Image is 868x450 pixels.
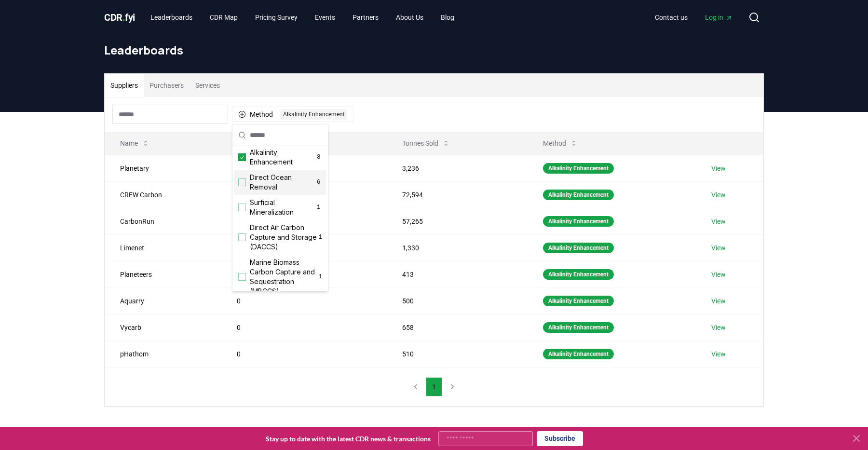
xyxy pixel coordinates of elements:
td: 3,236 [387,155,528,181]
span: 1 [319,233,322,241]
button: 1 [426,377,442,396]
button: Tonnes Sold [394,134,458,153]
td: Planetary [105,155,221,181]
td: Planeteers [105,261,221,287]
a: Blog [433,9,462,26]
td: Aquarry [105,287,221,314]
td: 0 [221,287,387,314]
h1: Leaderboards [104,42,764,58]
td: 21 [221,208,387,234]
span: 8 [315,153,322,161]
td: 413 [387,261,528,287]
nav: Main [143,9,462,26]
a: View [711,349,726,359]
div: Alkalinity Enhancement [543,322,614,333]
button: Services [190,74,226,97]
a: View [711,164,726,173]
button: Suppliers [105,74,144,97]
span: Direct Air Carbon Capture and Storage (DACCS) [250,223,319,252]
span: CDR fyi [104,12,135,23]
td: 510 [387,341,528,367]
div: Alkalinity Enhancement [543,190,614,200]
button: Name [112,134,157,153]
span: 1 [319,273,322,281]
span: Log in [705,13,733,22]
button: Method [535,134,585,153]
div: Alkalinity Enhancement [543,163,614,174]
a: View [711,190,726,200]
a: About Us [388,9,431,26]
div: Alkalinity Enhancement [543,216,614,227]
td: 1,330 [387,234,528,261]
td: 0 [221,341,387,367]
nav: Main [647,9,741,26]
a: Leaderboards [143,9,200,26]
a: CDR.fyi [104,11,135,24]
a: View [711,270,726,279]
td: CarbonRun [105,208,221,234]
td: 0 [221,261,387,287]
span: Surficial Mineralization [250,198,315,217]
a: Pricing Survey [247,9,305,26]
span: Alkalinity Enhancement [250,148,315,167]
div: Alkalinity Enhancement [543,349,614,359]
div: Alkalinity Enhancement [543,296,614,306]
td: 57,265 [387,208,528,234]
div: Alkalinity Enhancement [543,269,614,280]
td: Limenet [105,234,221,261]
td: 14 [221,234,387,261]
a: View [711,323,726,332]
a: Contact us [647,9,695,26]
button: Purchasers [144,74,190,97]
td: 658 [387,314,528,341]
span: . [122,12,125,23]
td: 500 [387,287,528,314]
span: 6 [315,178,322,186]
a: Events [307,9,343,26]
td: 163 [221,155,387,181]
span: 1 [315,204,322,211]
td: Vycarb [105,314,221,341]
a: Partners [345,9,386,26]
td: 72,594 [387,181,528,208]
td: 0 [221,314,387,341]
a: View [711,217,726,226]
a: Log in [697,9,741,26]
a: View [711,296,726,306]
td: pHathom [105,341,221,367]
div: Alkalinity Enhancement [543,243,614,253]
td: 102 [221,181,387,208]
div: Alkalinity Enhancement [281,109,347,120]
a: CDR Map [202,9,245,26]
button: MethodAlkalinity Enhancement [232,107,353,122]
button: Tonnes Delivered [229,134,306,153]
span: Marine Biomass Carbon Capture and Sequestration (MBCCS) [250,258,319,296]
span: Direct Ocean Removal [250,173,315,192]
a: View [711,243,726,253]
td: CREW Carbon [105,181,221,208]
